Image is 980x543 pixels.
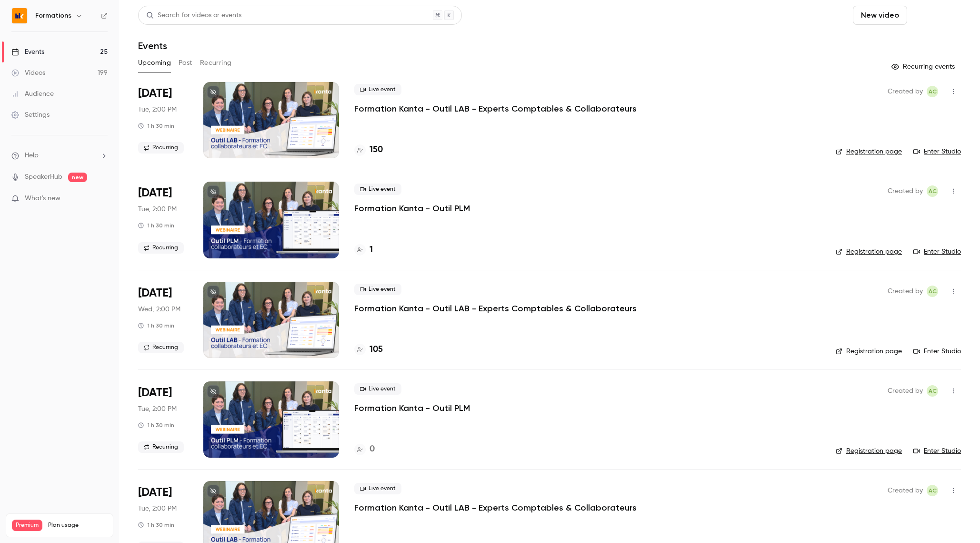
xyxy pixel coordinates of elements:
[35,11,71,20] h6: Formations
[11,89,54,99] div: Audience
[138,404,177,414] span: Tue, 2:00 PM
[138,185,172,201] span: [DATE]
[370,443,375,456] h4: 0
[48,522,107,529] span: Plan usage
[138,86,172,101] span: [DATE]
[138,421,174,429] div: 1 h 30 min
[354,483,401,494] span: Live event
[138,322,174,329] div: 1 h 30 min
[138,122,174,130] div: 1 h 30 min
[888,485,923,496] span: Created by
[96,195,108,203] iframe: Noticeable Trigger
[146,10,241,20] div: Search for videos or events
[354,402,470,414] a: Formation Kanta - Outil PLM
[888,185,923,197] span: Created by
[927,286,938,297] span: Anaïs Cachelou
[836,147,902,156] a: Registration page
[836,347,902,356] a: Registration page
[354,203,470,214] a: Formation Kanta - Outil PLM
[927,385,938,397] span: Anaïs Cachelou
[913,147,961,156] a: Enter Studio
[11,47,44,57] div: Events
[138,385,172,400] span: [DATE]
[25,151,39,161] span: Help
[354,303,637,314] a: Formation Kanta - Outil LAB - Experts Comptables & Collaborateurs
[11,151,108,161] li: help-dropdown-opener
[138,342,184,353] span: Recurring
[888,286,923,297] span: Created by
[200,55,232,71] button: Recurring
[12,520,42,531] span: Premium
[913,347,961,356] a: Enter Studio
[370,244,373,256] h4: 1
[138,485,172,500] span: [DATE]
[138,205,177,214] span: Tue, 2:00 PM
[911,6,961,25] button: Schedule
[138,381,188,458] div: Sep 9 Tue, 2:00 PM (Europe/Paris)
[929,86,937,97] span: AC
[179,55,192,71] button: Past
[12,8,27,23] img: Formations
[887,59,961,74] button: Recurring events
[138,40,167,51] h1: Events
[354,184,401,195] span: Live event
[11,110,50,120] div: Settings
[888,385,923,397] span: Created by
[927,86,938,97] span: Anaïs Cachelou
[927,485,938,496] span: Anaïs Cachelou
[354,383,401,395] span: Live event
[138,441,184,453] span: Recurring
[370,343,383,356] h4: 105
[354,502,637,513] a: Formation Kanta - Outil LAB - Experts Comptables & Collaborateurs
[836,446,902,456] a: Registration page
[913,247,961,256] a: Enter Studio
[370,143,383,156] h4: 150
[929,185,937,197] span: AC
[138,286,172,301] span: [DATE]
[138,82,188,158] div: Sep 2 Tue, 2:00 PM (Europe/Paris)
[138,242,184,254] span: Recurring
[138,105,177,114] span: Tue, 2:00 PM
[25,194,60,204] span: What's new
[927,185,938,197] span: Anaïs Cachelou
[25,172,62,182] a: SpeakerHub
[138,521,174,529] div: 1 h 30 min
[138,504,177,513] span: Tue, 2:00 PM
[354,143,383,156] a: 150
[138,222,174,229] div: 1 h 30 min
[138,142,184,154] span: Recurring
[354,84,401,95] span: Live event
[354,244,373,256] a: 1
[138,182,188,258] div: Sep 2 Tue, 2:00 PM (Europe/Paris)
[354,343,383,356] a: 105
[853,6,907,25] button: New video
[354,443,375,456] a: 0
[138,305,180,314] span: Wed, 2:00 PM
[138,282,188,358] div: Sep 3 Wed, 2:00 PM (Europe/Paris)
[68,173,87,182] span: new
[138,55,171,71] button: Upcoming
[836,247,902,256] a: Registration page
[913,446,961,456] a: Enter Studio
[354,284,401,295] span: Live event
[11,68,45,78] div: Videos
[354,103,637,114] a: Formation Kanta - Outil LAB - Experts Comptables & Collaborateurs
[929,385,937,397] span: AC
[888,86,923,97] span: Created by
[929,286,937,297] span: AC
[929,485,937,496] span: AC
